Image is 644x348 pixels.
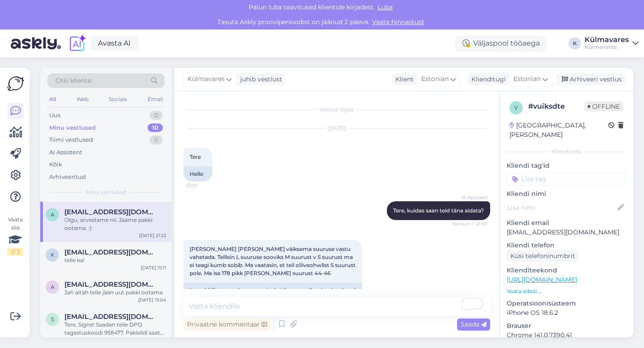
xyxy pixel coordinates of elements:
div: Klient [392,75,414,84]
div: juhib vestlust [237,75,282,84]
p: Vaata edasi ... [507,287,626,295]
p: Operatsioonisüsteem [507,299,626,308]
div: [DATE] [183,124,490,132]
p: Kliendi nimi [507,189,626,199]
div: Minu vestlused [49,123,96,132]
span: Minu vestlused [86,188,126,196]
span: Nähtud ✓ 21:00 [452,221,487,227]
span: alinavaabel68@gmail.com [64,280,157,289]
div: [DATE] 21:22 [139,232,166,239]
span: Otsi kliente [55,76,91,85]
p: iPhone OS 18.6.2 [507,308,626,318]
div: K [568,37,581,50]
div: I would like to exchange my jacket for a smaller size. I ordered size L, I would like size M or s... [183,283,362,322]
div: Jah aitäh teile jään uut pakki ootama [64,289,166,297]
p: Chrome 141.0.7390.41 [507,331,626,340]
input: Lisa nimi [507,203,616,212]
p: Kliendi email [507,218,626,228]
span: Saada [461,320,487,328]
div: Hello [183,166,212,182]
div: # vuiksdte [528,101,584,112]
div: All [47,93,58,105]
div: 0 [150,136,163,144]
p: Kliendi tag'id [507,161,626,170]
img: explore-ai [68,34,87,53]
p: [EMAIL_ADDRESS][DOMAIN_NAME] [507,228,626,237]
div: Tere, Signe! Saadan teile DPD tagastuskoodi 958477. Pakisildi saate printida pakiautomaadi juures... [64,321,166,337]
span: Estonian [513,74,541,84]
input: Lisa tag [507,172,626,186]
div: Tiimi vestlused [49,136,93,144]
span: kirke.kuiv@gmail.com [64,248,157,256]
span: a [51,284,55,290]
div: Kliendi info [507,148,626,156]
p: Klienditeekond [507,266,626,275]
span: Estonian [421,74,449,84]
div: Privaatne kommentaar [183,318,271,331]
div: 0 [150,111,163,120]
span: k [51,251,55,258]
div: Väljaspool tööaega [455,35,547,51]
a: Vaata hinnastust [369,18,427,26]
p: Kliendi telefon [507,241,626,250]
div: Socials [107,93,129,105]
span: signetonisson@mail.ee [64,313,157,321]
span: a [51,211,55,218]
span: Külmavares [187,74,225,84]
span: v [514,104,518,111]
div: [GEOGRAPHIC_DATA], [PERSON_NAME] [509,121,608,140]
div: Vestlus algas [183,106,490,114]
div: 2 / 3 [7,248,23,256]
span: aive.ivanov@gmail.com [64,208,157,216]
img: Askly Logo [7,75,24,92]
div: Külmavares [585,43,629,51]
div: [DATE] 15:11 [141,264,166,271]
div: Küsi telefoninumbrit [507,250,579,262]
div: Arhiveeritud [49,173,86,182]
div: Kõik [49,160,62,169]
span: Offline [584,102,623,111]
a: KülmavaresKülmavares [585,36,639,51]
span: [PERSON_NAME] [PERSON_NAME] väiksema suuruse vastu vahetada. Tellisin L suuruse sooviks M suurust... [190,246,357,276]
p: Brauser [507,321,626,331]
div: Külmavares [585,36,629,43]
div: Klienditugi [468,75,506,84]
div: [DATE] 15:04 [138,297,166,303]
textarea: To enrich screen reader interactions, please activate Accessibility in Grammarly extension settings [183,297,490,316]
span: Luba [375,3,395,11]
div: Vaata siia [7,216,23,256]
span: Tere [190,153,201,160]
div: [DATE] 13:41 [140,337,166,344]
div: 10 [148,123,163,132]
div: Web [75,93,90,105]
a: Avasta AI [90,36,138,51]
div: Olgu, arvestame nii. Jääme pakki ootama. :) [64,216,166,232]
div: AI Assistent [49,148,82,157]
div: teile ka! [64,256,166,264]
span: 21:00 [186,182,220,189]
a: [URL][DOMAIN_NAME] [507,276,577,284]
div: Uus [49,111,60,120]
span: s [51,316,54,323]
div: Arhiveeri vestlus [556,73,625,85]
div: Email [146,93,165,105]
span: Tere, kuidas saan teid täna aidata? [393,207,484,214]
span: AI Assistent [454,194,487,201]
